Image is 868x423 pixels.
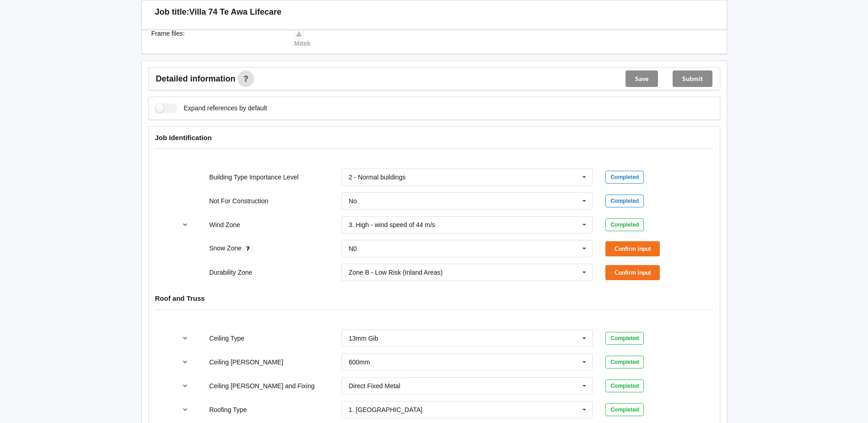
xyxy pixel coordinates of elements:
div: 1. [GEOGRAPHIC_DATA] [349,407,422,413]
h4: Roof and Truss [155,294,713,303]
div: Completed [605,195,644,207]
div: Zone B - Low Risk (Inland Areas) [349,269,442,276]
div: Completed [605,171,644,184]
h4: Job Identification [155,133,713,142]
div: 3. High - wind speed of 44 m/s [349,222,435,228]
div: Direct Fixed Metal [349,383,400,389]
div: Completed [605,403,644,416]
label: Durability Zone [209,269,252,276]
button: Confirm input [605,241,660,256]
label: Ceiling [PERSON_NAME] [209,358,283,366]
label: Ceiling [PERSON_NAME] and Fixing [209,382,314,390]
div: Frame files : [145,29,288,48]
div: Completed [605,218,644,231]
div: Completed [605,356,644,369]
label: Not For Construction [209,197,268,205]
span: Detailed information [156,75,236,83]
label: Roofing Type [209,406,247,413]
button: reference-toggle [176,330,194,347]
h3: Job title: [155,7,189,17]
button: Confirm input [605,265,660,280]
button: reference-toggle [176,354,194,370]
div: 600mm [349,359,370,365]
div: Completed [605,380,644,392]
button: reference-toggle [176,378,194,394]
h3: Villa 74 Te Awa Lifecare [189,7,281,17]
div: No [349,198,357,204]
label: Snow Zone [209,244,243,252]
div: 2 - Normal buildings [349,174,406,180]
div: N0 [349,245,357,252]
button: reference-toggle [176,217,194,233]
div: Completed [605,332,644,345]
label: Wind Zone [209,221,240,228]
label: Expand references by default [155,103,267,113]
label: Building Type Importance Level [209,174,298,181]
button: reference-toggle [176,401,194,418]
a: Mitek [294,30,311,47]
div: 13mm Gib [349,335,378,342]
label: Ceiling Type [209,335,244,342]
